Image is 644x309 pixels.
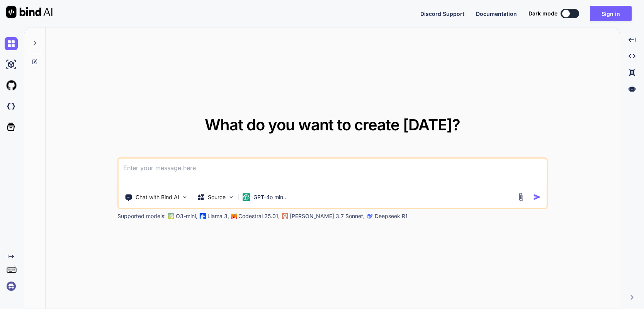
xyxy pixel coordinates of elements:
[5,79,18,92] img: githubLight
[228,194,234,200] img: Pick Models
[117,212,166,220] p: Supported models:
[253,193,286,201] p: GPT-4o min..
[476,10,517,18] button: Documentation
[528,10,557,17] span: Dark mode
[182,194,188,200] img: Pick Tools
[290,212,365,220] p: [PERSON_NAME] 3.7 Sonnet,
[238,212,280,220] p: Codestral 25.01,
[375,212,408,220] p: Deepseek R1
[136,193,179,201] p: Chat with Bind AI
[420,10,464,17] span: Discord Support
[476,10,517,17] span: Documentation
[282,213,288,219] img: claude
[533,193,541,201] img: icon
[243,193,250,201] img: GPT-4o mini
[590,6,632,21] button: Sign in
[168,213,174,219] img: GPT-4
[5,58,18,71] img: ai-studio
[208,193,226,201] p: Source
[176,212,197,220] p: O3-mini,
[205,115,460,134] span: What do you want to create [DATE]?
[200,213,206,219] img: Llama2
[6,6,53,18] img: Bind AI
[5,37,18,50] img: chat
[517,193,525,201] img: attachment
[207,212,229,220] p: Llama 3,
[420,10,464,18] button: Discord Support
[5,100,18,113] img: darkCloudIdeIcon
[231,213,237,219] img: Mistral-AI
[5,280,18,293] img: signin
[367,213,373,219] img: claude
